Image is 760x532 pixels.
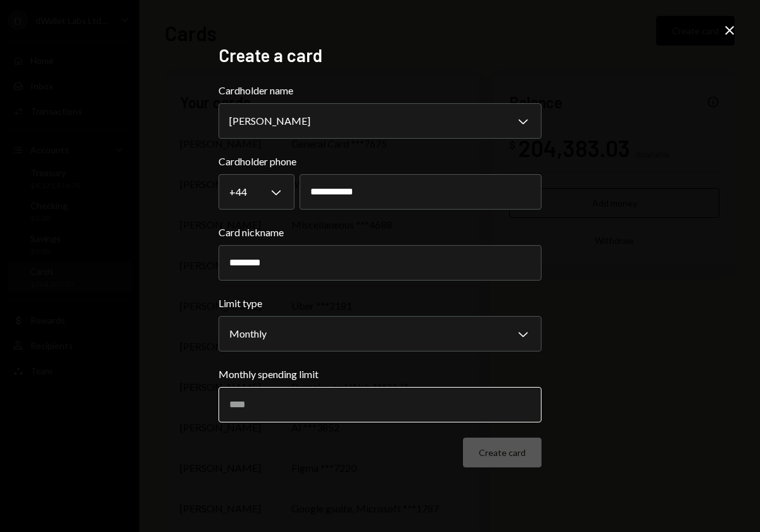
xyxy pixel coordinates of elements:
[218,43,541,68] h2: Create a card
[218,83,541,98] label: Cardholder name
[218,225,541,240] label: Card nickname
[218,316,541,351] button: Limit type
[218,103,541,139] button: Cardholder name
[218,367,541,382] label: Monthly spending limit
[218,296,541,311] label: Limit type
[218,154,541,169] label: Cardholder phone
